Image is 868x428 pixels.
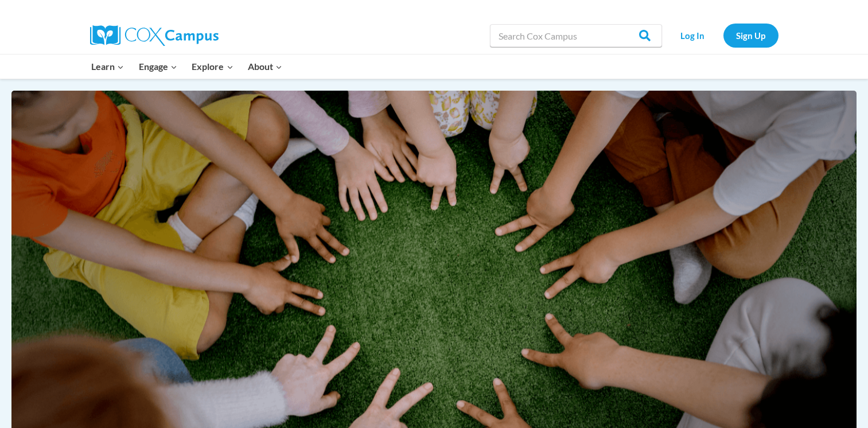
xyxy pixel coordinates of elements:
input: Search Cox Campus [490,24,662,47]
span: About [248,59,282,74]
a: Log In [668,24,718,47]
img: Cox Campus [90,25,219,46]
span: Explore [192,59,233,74]
span: Engage [139,59,177,74]
span: Learn [91,59,124,74]
a: Sign Up [723,24,779,47]
nav: Secondary Navigation [668,24,779,47]
nav: Primary Navigation [84,55,290,79]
